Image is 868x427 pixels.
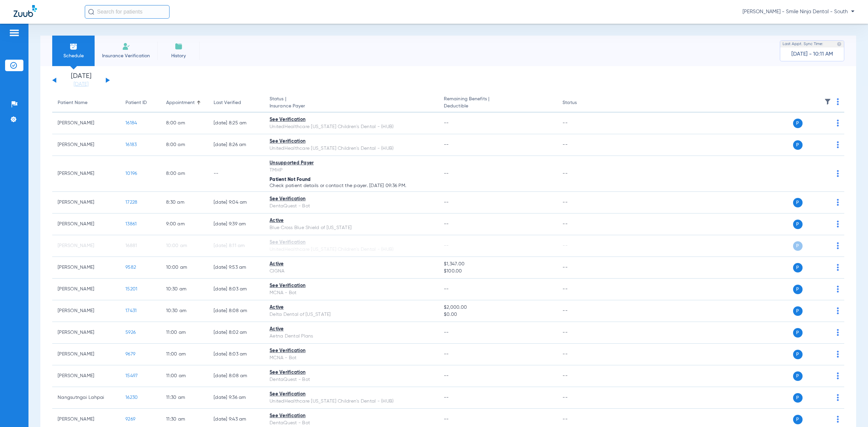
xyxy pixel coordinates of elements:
[125,121,137,125] span: 16184
[52,235,120,257] td: [PERSON_NAME]
[208,279,264,300] td: [DATE] 8:03 AM
[837,120,839,126] img: group-dot-blue.svg
[822,120,828,126] img: x.svg
[822,242,828,249] img: x.svg
[161,344,208,365] td: 11:00 AM
[270,412,433,420] div: See Verification
[444,103,552,110] span: Deductible
[270,326,433,333] div: Active
[444,311,552,318] span: $0.00
[793,140,803,150] span: P
[161,134,208,156] td: 8:00 AM
[444,304,552,311] span: $2,000.00
[557,213,603,235] td: --
[52,322,120,344] td: [PERSON_NAME]
[444,373,449,378] span: --
[125,417,135,422] span: 9269
[822,221,828,227] img: x.svg
[822,264,828,271] img: x.svg
[837,351,839,358] img: group-dot-blue.svg
[444,330,449,335] span: --
[208,235,264,257] td: [DATE] 8:11 AM
[208,365,264,387] td: [DATE] 8:08 AM
[270,167,433,174] div: TMHP
[58,99,87,106] div: Patient Name
[270,224,433,231] div: Blue Cross Blue Shield of [US_STATE]
[214,99,259,106] div: Last Verified
[822,286,828,292] img: x.svg
[52,387,120,409] td: Nangsutngai Lahpai
[444,417,449,422] span: --
[822,416,828,423] img: x.svg
[822,199,828,206] img: x.svg
[822,329,828,336] img: x.svg
[837,199,839,206] img: group-dot-blue.svg
[793,306,803,316] span: P
[14,5,37,17] img: Zuub Logo
[270,261,433,268] div: Active
[270,217,433,224] div: Active
[557,300,603,322] td: --
[270,354,433,362] div: MCNA - Bot
[161,213,208,235] td: 9:00 AM
[270,282,433,289] div: See Verification
[557,279,603,300] td: --
[270,145,433,152] div: UnitedHealthcare [US_STATE] Children's Dental - (HUB)
[444,171,449,176] span: --
[557,257,603,279] td: --
[270,183,433,188] p: Check patient details or contact the payer. [DATE] 09:36 PM.
[837,221,839,227] img: group-dot-blue.svg
[793,198,803,207] span: P
[444,243,449,248] span: --
[270,376,433,383] div: DentaQuest - Bot
[270,246,433,253] div: UnitedHealthcare [US_STATE] Children's Dental - (HUB)
[161,322,208,344] td: 11:00 AM
[444,261,552,268] span: $1,347.00
[822,307,828,314] img: x.svg
[166,99,203,106] div: Appointment
[444,268,552,275] span: $100.00
[793,415,803,424] span: P
[557,94,603,113] th: Status
[208,257,264,279] td: [DATE] 9:53 AM
[264,94,438,113] th: Status |
[161,257,208,279] td: 10:00 AM
[270,116,433,123] div: See Verification
[208,322,264,344] td: [DATE] 8:02 AM
[444,121,449,125] span: --
[837,416,839,423] img: group-dot-blue.svg
[557,322,603,344] td: --
[161,279,208,300] td: 10:30 AM
[824,98,831,105] img: filter.svg
[557,235,603,257] td: --
[125,352,135,357] span: 9679
[125,99,155,106] div: Patient ID
[822,141,828,148] img: x.svg
[52,134,120,156] td: [PERSON_NAME]
[52,113,120,134] td: [PERSON_NAME]
[52,279,120,300] td: [PERSON_NAME]
[557,156,603,192] td: --
[161,156,208,192] td: 8:00 AM
[208,344,264,365] td: [DATE] 8:03 AM
[208,134,264,156] td: [DATE] 8:26 AM
[791,51,833,58] span: [DATE] - 10:11 AM
[9,29,20,37] img: hamburger-icon
[444,142,449,147] span: --
[161,387,208,409] td: 11:30 AM
[125,222,137,226] span: 13861
[557,387,603,409] td: --
[793,350,803,359] span: P
[57,53,90,59] span: Schedule
[52,213,120,235] td: [PERSON_NAME]
[270,369,433,376] div: See Verification
[444,395,449,400] span: --
[208,387,264,409] td: [DATE] 9:36 AM
[837,286,839,292] img: group-dot-blue.svg
[175,42,183,50] img: History
[837,141,839,148] img: group-dot-blue.svg
[557,192,603,213] td: --
[125,243,137,248] span: 16881
[125,265,136,270] span: 9582
[270,333,433,340] div: Aetna Dental Plans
